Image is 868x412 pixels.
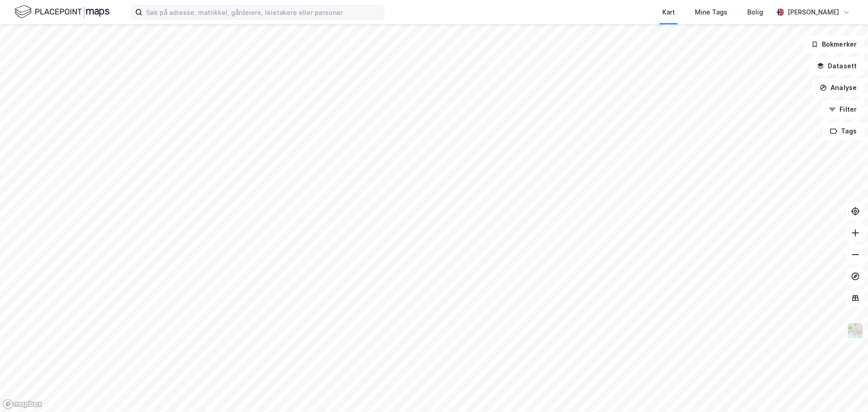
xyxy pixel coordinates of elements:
[747,7,763,18] div: Bolig
[695,7,727,18] div: Mine Tags
[142,5,384,19] input: Søk på adresse, matrikkel, gårdeiere, leietakere eller personer
[788,7,839,18] div: [PERSON_NAME]
[823,369,868,412] iframe: Chat Widget
[662,7,675,18] div: Kart
[14,4,109,20] img: logo.f888ab2527a4732fd821a326f86c7f29.svg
